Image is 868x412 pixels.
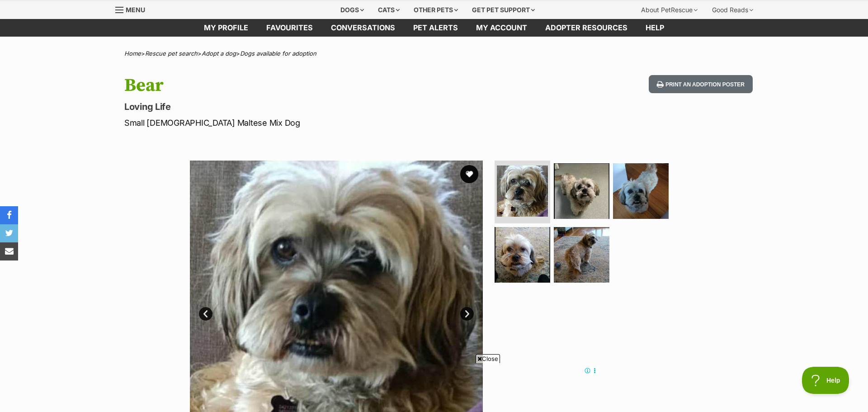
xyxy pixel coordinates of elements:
[460,165,478,183] button: favourite
[124,117,507,129] p: Small [DEMOGRAPHIC_DATA] Maltese Mix Dog
[649,75,753,94] button: Print an adoption poster
[497,166,548,217] img: Photo of Bear
[460,307,474,321] a: Next
[115,1,151,17] a: Menu
[124,75,507,96] h1: Bear
[199,307,212,321] a: Prev
[466,1,541,19] div: Get pet support
[637,19,673,37] a: Help
[257,19,322,37] a: Favourites
[706,1,759,19] div: Good Reads
[124,100,507,113] p: Loving Life
[495,227,550,283] img: Photo of Bear
[145,50,198,57] a: Rescue pet search
[269,367,599,407] iframe: Advertisement
[536,19,637,37] a: Adopter resources
[467,19,536,37] a: My account
[195,19,257,37] a: My profile
[404,19,467,37] a: Pet alerts
[554,163,609,219] img: Photo of Bear
[102,50,766,57] div: > > >
[334,1,370,19] div: Dogs
[126,6,145,14] span: Menu
[802,367,850,394] iframe: Help Scout Beacon - Open
[407,1,464,19] div: Other pets
[202,50,236,57] a: Adopt a dog
[124,50,141,57] a: Home
[554,227,609,283] img: Photo of Bear
[613,163,669,219] img: Photo of Bear
[240,50,316,57] a: Dogs available for adoption
[322,19,404,37] a: conversations
[635,1,704,19] div: About PetRescue
[372,1,406,19] div: Cats
[476,354,500,363] span: Close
